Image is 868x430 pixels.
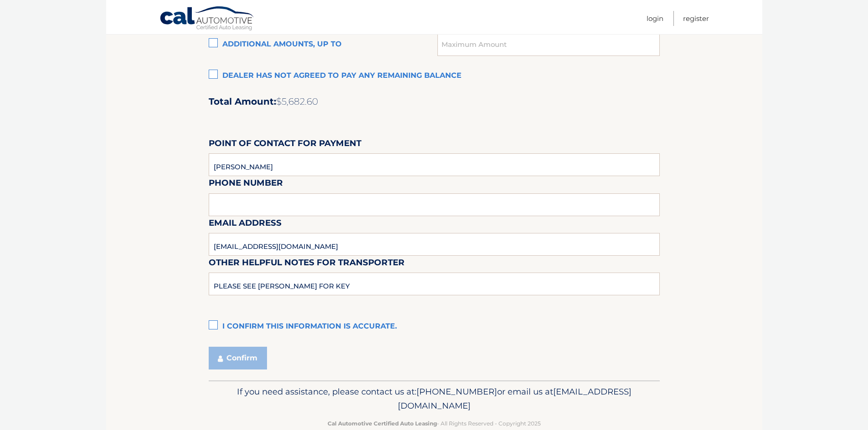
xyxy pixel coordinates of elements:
[215,419,654,428] p: - All Rights Reserved - Copyright 2025
[276,96,318,107] span: $5,682.60
[209,137,361,153] label: Point of Contact for Payment
[416,386,497,397] span: [PHONE_NUMBER]
[647,11,663,26] a: Login
[209,347,267,369] button: Confirm
[209,216,282,233] label: Email Address
[209,256,405,273] label: Other helpful notes for transporter
[209,96,660,107] h2: Total Amount:
[683,11,709,26] a: Register
[437,33,659,56] input: Maximum Amount
[209,35,438,54] label: Additional amounts, up to
[209,67,660,85] label: Dealer has not agreed to pay any remaining balance
[215,384,654,414] p: If you need assistance, please contact us at: or email us at
[328,420,437,427] strong: Cal Automotive Certified Auto Leasing
[209,318,660,336] label: I confirm this information is accurate.
[159,6,255,32] a: Cal Automotive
